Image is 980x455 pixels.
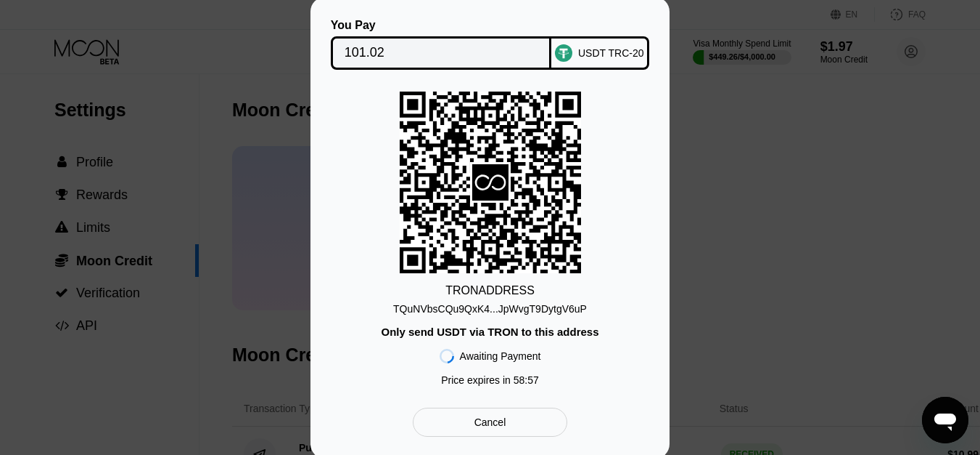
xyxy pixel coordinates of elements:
div: You Pay [331,19,552,32]
div: TRON ADDRESS [445,284,535,297]
div: TQuNVbsCQu9QxK4...JpWvgT9DytgV6uP [393,303,587,315]
div: Price expires in [441,374,539,386]
div: TQuNVbsCQu9QxK4...JpWvgT9DytgV6uP [393,297,587,315]
iframe: Button to launch messaging window [922,397,968,443]
div: Cancel [474,416,506,429]
div: USDT TRC-20 [578,47,644,59]
div: You PayUSDT TRC-20 [332,19,648,70]
span: 58 : 57 [514,374,539,386]
div: Awaiting Payment [460,350,541,362]
div: Only send USDT via TRON to this address [381,326,598,338]
div: Cancel [413,408,567,437]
